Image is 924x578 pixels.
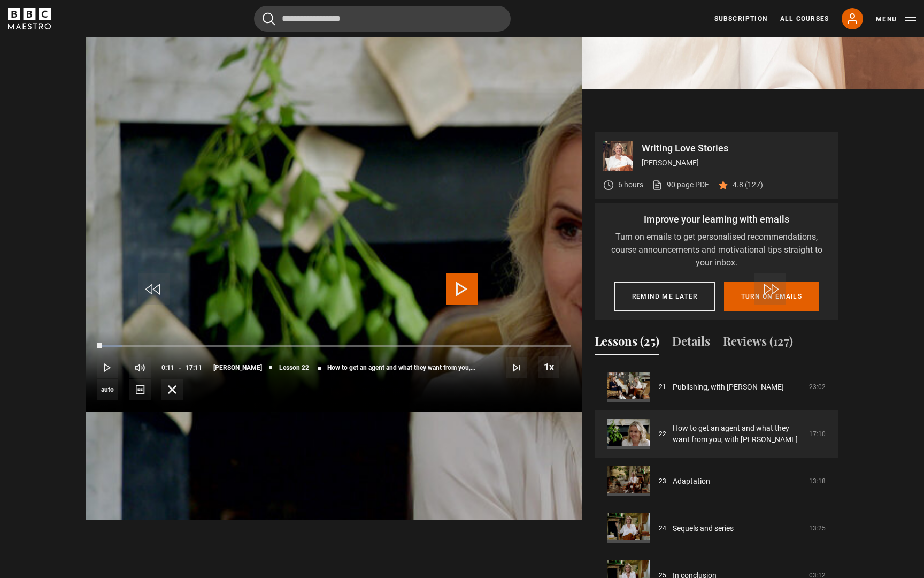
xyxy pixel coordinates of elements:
button: Playback Rate [538,356,559,378]
button: Details [672,332,710,355]
button: Next Lesson [506,357,527,378]
p: Turn on emails to get personalised recommendations, course announcements and motivational tips st... [603,231,830,269]
div: Progress Bar [97,345,571,347]
button: Captions [129,379,151,400]
a: Publishing, with [PERSON_NAME] [673,382,784,393]
span: 0:11 [161,358,174,377]
p: 4.8 (127) [733,179,763,191]
span: auto [97,379,118,400]
a: All Courses [780,14,829,24]
a: How to get an agent and what they want from you, with [PERSON_NAME] [673,423,803,445]
a: 90 page PDF [652,179,709,191]
a: Adaptation [673,476,710,487]
span: - [179,364,181,371]
p: [PERSON_NAME] [642,157,830,169]
button: Remind me later [614,282,715,311]
svg: BBC Maestro [8,8,51,29]
span: How to get an agent and what they want from you, with [PERSON_NAME] [327,364,476,371]
button: Turn on emails [724,282,819,311]
p: Improve your learning with emails [603,212,830,226]
input: Search [254,6,511,32]
button: Mute [129,357,151,378]
a: Sequels and series [673,523,734,534]
span: 17:11 [186,358,202,377]
button: Fullscreen [161,379,183,400]
button: Toggle navigation [876,14,916,25]
span: Lesson 22 [279,364,309,371]
a: Subscription [714,14,767,24]
span: [PERSON_NAME] [213,364,262,371]
p: 6 hours [618,179,643,191]
button: Reviews (127) [723,332,793,355]
video-js: Video Player [86,132,582,412]
button: Play [97,357,118,378]
p: Writing Love Stories [642,143,830,153]
button: Submit the search query [263,12,275,26]
button: Lessons (25) [595,332,659,355]
div: Current quality: 1080p [97,379,118,400]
